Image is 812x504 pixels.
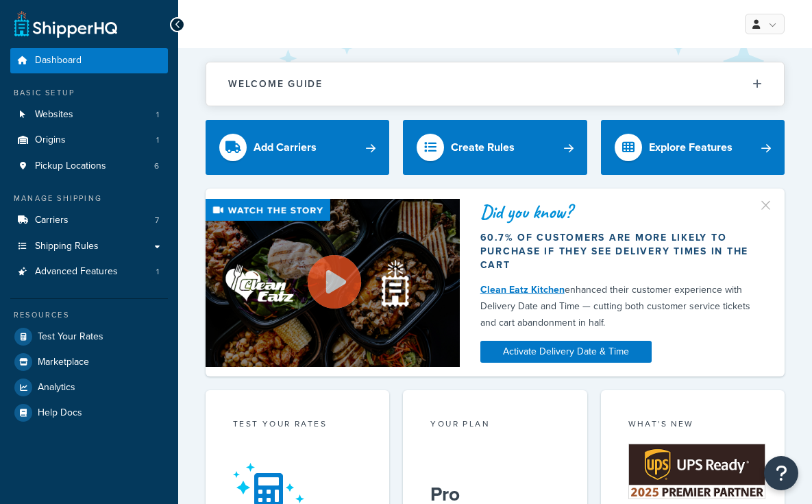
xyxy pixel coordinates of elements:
div: Test your rates [233,418,362,433]
div: enhanced their customer experience with Delivery Date and Time — cutting both customer service ti... [480,282,764,331]
span: 1 [156,266,159,278]
div: Your Plan [430,418,559,433]
div: Basic Setup [10,87,168,99]
a: Origins1 [10,128,168,153]
a: Pickup Locations6 [10,154,168,179]
a: Analytics [10,375,168,400]
a: Activate Delivery Date & Time [480,341,652,363]
div: What's New [628,418,757,433]
a: Websites1 [10,102,168,128]
div: Create Rules [451,138,515,157]
div: Explore Features [649,138,733,157]
a: Create Rules [403,120,587,175]
a: Dashboard [10,48,168,73]
a: Explore Features [601,120,785,175]
a: Shipping Rules [10,234,168,259]
li: Advanced Features [10,259,168,285]
button: Open Resource Center [764,456,798,490]
span: Origins [35,134,66,146]
a: Marketplace [10,350,168,374]
span: Carriers [35,215,69,226]
span: 1 [156,109,159,121]
span: 6 [154,160,159,172]
img: Video thumbnail [206,199,460,366]
div: Manage Shipping [10,193,168,204]
span: Shipping Rules [35,241,99,252]
span: Analytics [38,382,75,394]
span: Websites [35,109,73,121]
li: Origins [10,128,168,153]
span: Advanced Features [35,266,118,278]
span: Test Your Rates [38,331,103,343]
li: Websites [10,102,168,128]
a: Advanced Features1 [10,259,168,285]
div: Add Carriers [254,138,317,157]
div: Resources [10,309,168,321]
span: Pickup Locations [35,160,106,172]
a: Carriers7 [10,208,168,233]
div: Did you know? [480,202,764,221]
li: Pickup Locations [10,154,168,179]
div: 60.7% of customers are more likely to purchase if they see delivery times in the cart [480,231,764,272]
a: Help Docs [10,400,168,425]
span: Dashboard [35,55,82,67]
a: Clean Eatz Kitchen [480,283,565,297]
li: Carriers [10,208,168,233]
a: Test Your Rates [10,324,168,349]
button: Welcome Guide [206,62,784,106]
span: Help Docs [38,407,82,419]
h2: Welcome Guide [228,79,323,89]
span: Marketplace [38,357,89,368]
a: Add Carriers [206,120,389,175]
span: 7 [155,215,159,226]
span: 1 [156,134,159,146]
